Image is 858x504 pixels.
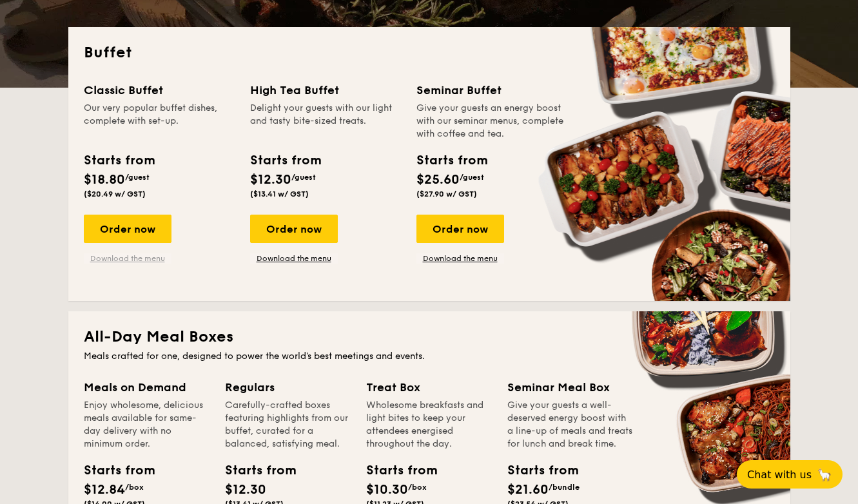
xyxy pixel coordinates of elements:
[291,173,316,182] span: /guest
[250,215,338,243] div: Order now
[84,81,235,99] div: Classic Buffet
[84,43,775,63] h2: Buffet
[125,483,144,492] span: /box
[416,172,460,188] span: $25.60
[250,253,338,264] a: Download the menu
[250,102,401,141] div: Delight your guests with our light and tasty bite-sized treats.
[366,482,408,498] span: $10.30
[416,253,504,264] a: Download the menu
[366,461,424,480] div: Starts from
[817,467,832,482] span: 🦙
[416,189,477,199] span: ($27.90 w/ GST)
[84,327,775,347] h2: All-Day Meal Boxes
[507,399,633,451] div: Give your guests a well-deserved energy boost with a line-up of meals and treats for lunch and br...
[84,378,210,396] div: Meals on Demand
[84,102,235,141] div: Our very popular buffet dishes, complete with set-up.
[84,172,125,188] span: $18.80
[250,151,320,170] div: Starts from
[250,189,309,199] span: ($13.41 w/ GST)
[416,151,487,170] div: Starts from
[250,172,291,188] span: $12.30
[84,399,210,451] div: Enjoy wholesome, delicious meals available for same-day delivery with no minimum order.
[737,460,843,489] button: Chat with us🦙
[84,253,171,264] a: Download the menu
[366,399,492,451] div: Wholesome breakfasts and light bites to keep your attendees energised throughout the day.
[416,102,567,141] div: Give your guests an energy boost with our seminar menus, complete with coffee and tea.
[408,483,427,492] span: /box
[125,173,150,182] span: /guest
[416,215,504,243] div: Order now
[84,215,171,243] div: Order now
[366,378,492,396] div: Treat Box
[84,461,142,480] div: Starts from
[84,482,125,498] span: $12.84
[416,81,567,99] div: Seminar Buffet
[225,378,351,396] div: Regulars
[747,469,812,481] span: Chat with us
[84,151,154,170] div: Starts from
[460,173,484,182] span: /guest
[250,81,401,99] div: High Tea Buffet
[549,483,580,492] span: /bundle
[507,378,633,396] div: Seminar Meal Box
[507,461,565,480] div: Starts from
[225,399,351,451] div: Carefully-crafted boxes featuring highlights from our buffet, curated for a balanced, satisfying ...
[507,482,549,498] span: $21.60
[84,189,146,199] span: ($20.49 w/ GST)
[225,482,266,498] span: $12.30
[225,461,283,480] div: Starts from
[84,350,775,363] div: Meals crafted for one, designed to power the world's best meetings and events.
